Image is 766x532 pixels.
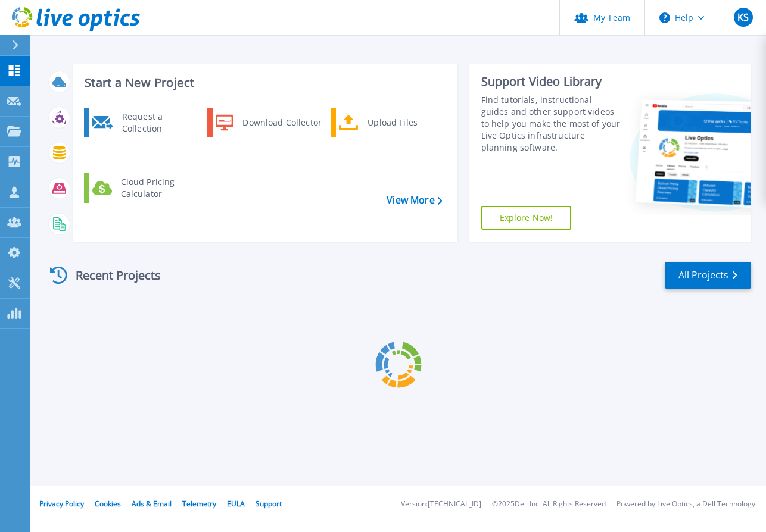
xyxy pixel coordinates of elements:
[207,108,329,137] a: Download Collector
[331,108,453,137] a: Upload Files
[95,499,121,509] a: Cookies
[256,499,282,509] a: Support
[116,111,203,134] div: Request a Collection
[46,261,177,290] div: Recent Projects
[236,111,326,134] div: Download Collector
[387,195,442,206] a: View More
[182,499,216,509] a: Telemetry
[481,206,572,230] a: Explore Now!
[481,74,621,89] div: Support Video Library
[115,176,203,200] div: Cloud Pricing Calculator
[39,499,84,509] a: Privacy Policy
[84,108,206,137] a: Request a Collection
[227,499,245,509] a: EULA
[362,111,450,134] div: Upload Files
[84,173,206,203] a: Cloud Pricing Calculator
[132,499,172,509] a: Ads & Email
[481,94,621,154] div: Find tutorials, instructional guides and other support videos to help you make the most of your L...
[665,262,751,289] a: All Projects
[737,12,749,22] span: KS
[401,500,481,508] li: Version: [TECHNICAL_ID]
[616,500,755,508] li: Powered by Live Optics, a Dell Technology
[492,500,606,508] li: © 2025 Dell Inc. All Rights Reserved
[85,76,442,89] h3: Start a New Project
